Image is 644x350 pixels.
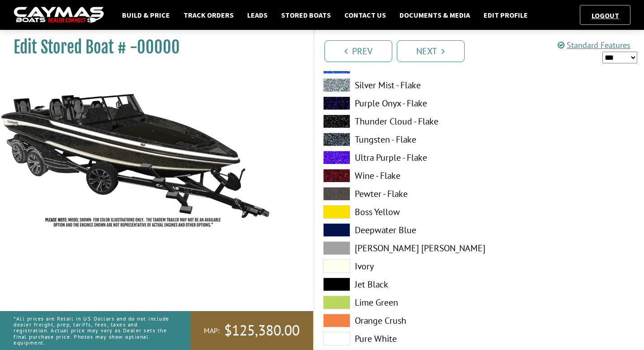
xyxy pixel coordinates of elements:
a: Contact Us [340,9,390,21]
img: caymas-dealer-connect-2ed40d3bc7270c1d8d7ffb4b79bf05adc795679939227970def78ec6f6c03838.gif [14,7,104,24]
h1: Edit Stored Boat # -00000 [14,37,291,58]
a: Edit Profile [479,9,532,21]
label: Orange Crush [323,314,470,327]
label: Silver Mist - Flake [323,78,470,92]
label: Ultra Purple - Flake [323,151,470,164]
p: *All prices are Retail in US Dollars and do not include dealer freight, prep, tariffs, fees, taxe... [14,311,170,350]
a: Standard Features [558,40,630,50]
label: Lime Green [323,296,470,309]
a: MAP:$125,380.00 [190,311,313,350]
a: Stored Boats [277,9,335,21]
span: $125,380.00 [224,321,300,340]
label: [PERSON_NAME] [PERSON_NAME] [323,241,470,255]
label: Wine - Flake [323,169,470,182]
a: Prev [324,40,392,62]
label: Thunder Cloud - Flake [323,115,470,128]
label: Ivory [323,259,470,273]
a: Logout [587,11,624,20]
label: Deepwater Blue [323,223,470,237]
a: Track Orders [179,9,238,21]
span: MAP: [204,326,220,336]
a: Documents & Media [395,9,475,21]
a: Next [397,40,465,62]
label: Pewter - Flake [323,187,470,201]
label: Boss Yellow [323,205,470,219]
a: Build & Price [118,9,174,21]
label: Pure White [323,332,470,345]
label: Tungsten - Flake [323,133,470,146]
label: Jet Black [323,278,470,291]
label: Purple Onyx - Flake [323,96,470,110]
a: Leads [243,9,272,21]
